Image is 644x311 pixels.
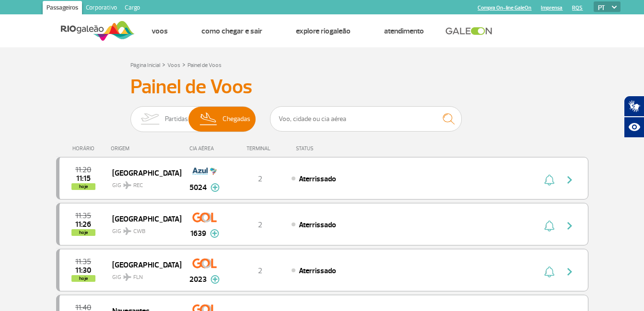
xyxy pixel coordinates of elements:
[133,273,143,282] span: FLN
[112,222,174,236] span: GIG
[133,181,143,190] span: REC
[135,107,165,132] img: slider-embarque
[75,167,91,173] span: 2025-09-25 11:20:00
[564,266,575,278] img: seta-direita-painel-voo.svg
[75,212,91,219] span: 2025-09-25 11:35:00
[123,273,131,281] img: destiny_airplane.svg
[624,96,644,117] button: Abrir tradutor de língua de sinais.
[133,227,145,236] span: CWB
[624,96,644,138] div: Plugin de acessibilidade da Hand Talk.
[299,174,336,184] span: Aterrissado
[211,275,220,284] img: mais-info-painel-voo.svg
[544,266,554,278] img: sino-painel-voo.svg
[478,5,531,11] a: Compra On-line GaleOn
[162,59,165,70] a: >
[258,174,262,184] span: 2
[111,145,181,152] div: ORIGEM
[187,62,222,69] a: Painel de Voos
[75,304,91,311] span: 2025-09-25 11:40:00
[130,62,160,69] a: Página Inicial
[112,268,174,282] span: GIG
[201,26,262,36] a: Como chegar e sair
[544,220,554,232] img: sino-painel-voo.svg
[71,183,95,190] span: hoje
[71,275,95,282] span: hoje
[121,1,144,16] a: Cargo
[564,220,575,232] img: seta-direita-painel-voo.svg
[112,167,174,179] span: [GEOGRAPHIC_DATA]
[112,258,174,271] span: [GEOGRAPHIC_DATA]
[75,267,91,274] span: 2025-09-25 11:30:25
[572,5,583,11] a: RQS
[75,258,91,265] span: 2025-09-25 11:35:00
[189,182,207,193] span: 5024
[544,174,554,186] img: sino-painel-voo.svg
[299,220,336,230] span: Aterrissado
[291,145,369,152] div: STATUS
[112,212,174,225] span: [GEOGRAPHIC_DATA]
[541,5,562,11] a: Imprensa
[222,107,250,132] span: Chegadas
[564,174,575,186] img: seta-direita-painel-voo.svg
[123,227,131,235] img: destiny_airplane.svg
[296,26,351,36] a: Explore RIOgaleão
[258,220,262,230] span: 2
[82,1,121,16] a: Corporativo
[181,145,229,152] div: CIA AÉREA
[182,59,186,70] a: >
[112,176,174,190] span: GIG
[165,107,188,132] span: Partidas
[167,62,180,69] a: Voos
[75,221,91,228] span: 2025-09-25 11:26:00
[71,229,95,236] span: hoje
[59,145,111,152] div: HORÁRIO
[270,106,462,132] input: Voo, cidade ou cia aérea
[299,266,336,276] span: Aterrissado
[195,107,223,132] img: slider-desembarque
[190,228,206,239] span: 1639
[258,266,262,276] span: 2
[210,229,219,238] img: mais-info-painel-voo.svg
[123,181,131,189] img: destiny_airplane.svg
[189,274,207,285] span: 2023
[152,26,168,36] a: Voos
[624,117,644,138] button: Abrir recursos assistivos.
[76,175,91,182] span: 2025-09-25 11:15:00
[229,145,291,152] div: TERMINAL
[130,75,514,99] h3: Painel de Voos
[211,183,220,192] img: mais-info-painel-voo.svg
[384,26,424,36] a: Atendimento
[43,1,82,16] a: Passageiros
